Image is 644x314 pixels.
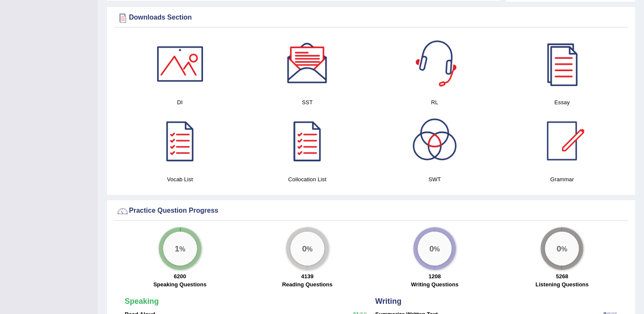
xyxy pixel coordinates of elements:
[429,273,441,280] strong: 1208
[116,205,626,217] div: Practice Question Progress
[375,175,494,184] h4: SWT
[174,273,186,280] strong: 6200
[411,280,458,288] label: Writing Questions
[503,98,621,107] h4: Essay
[418,231,452,265] div: %
[302,244,306,253] big: 0
[120,98,239,107] h4: DI
[248,175,366,184] h4: Collocation List
[175,244,179,253] big: 1
[116,11,626,24] div: Downloads Section
[375,297,402,305] strong: Writing
[282,280,332,288] label: Reading Questions
[120,175,239,184] h4: Vocab List
[545,231,579,265] div: %
[375,98,494,107] h4: RL
[290,231,324,265] div: %
[557,244,561,253] big: 0
[125,297,159,305] strong: Speaking
[248,98,366,107] h4: SST
[153,280,206,288] label: Speaking Questions
[163,231,197,265] div: %
[301,273,313,280] strong: 4139
[556,273,568,280] strong: 5268
[535,280,589,288] label: Listening Questions
[503,175,621,184] h4: Grammar
[429,244,434,253] big: 0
